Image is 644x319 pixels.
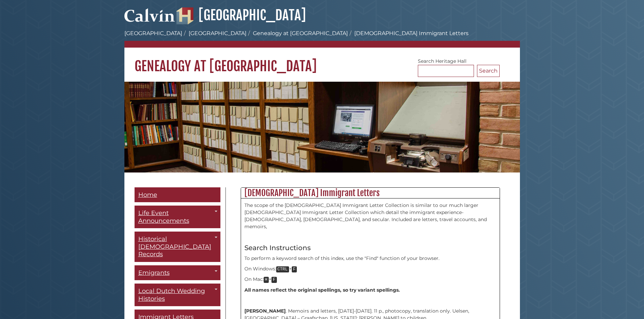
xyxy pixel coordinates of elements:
[477,65,500,77] button: Search
[241,188,500,198] h2: [DEMOGRAPHIC_DATA] Immigrant Letters
[244,276,496,283] p: On Mac: +
[135,206,220,228] a: Life Event Announcements
[244,255,496,262] p: To perform a keyword search of this index, use the "Find" function of your browser.
[124,16,175,22] a: Calvin University
[124,48,520,75] h1: Genealogy at [GEOGRAPHIC_DATA]
[292,266,297,272] kbd: F
[124,29,520,48] nav: breadcrumb
[244,308,286,314] strong: [PERSON_NAME]
[264,277,269,283] kbd: ⌘
[135,232,220,262] a: Historical [DEMOGRAPHIC_DATA] Records
[138,235,211,258] span: Historical [DEMOGRAPHIC_DATA] Records
[276,266,289,272] kbd: CTRL
[244,265,496,273] p: On Windows: +
[124,5,175,24] img: Calvin
[135,187,220,203] a: Home
[135,284,220,306] a: Local Dutch Wedding Histories
[253,30,348,36] a: Genealogy at [GEOGRAPHIC_DATA]
[135,265,220,281] a: Emigrants
[244,244,496,251] h4: Search Instructions
[189,30,246,36] a: [GEOGRAPHIC_DATA]
[138,269,170,276] span: Emigrants
[138,287,205,302] span: Local Dutch Wedding Histories
[138,191,157,198] span: Home
[176,7,306,24] a: [GEOGRAPHIC_DATA]
[244,287,400,293] strong: All names reflect the original spellings, so try variant spellings.
[244,202,496,230] p: The scope of the [DEMOGRAPHIC_DATA] Immigrant Letter Collection is similar to our much larger [DE...
[138,209,189,224] span: Life Event Announcements
[271,277,277,283] kbd: F
[176,7,193,24] img: Hekman Library Logo
[124,30,182,36] a: [GEOGRAPHIC_DATA]
[348,29,469,37] li: [DEMOGRAPHIC_DATA] Immigrant Letters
